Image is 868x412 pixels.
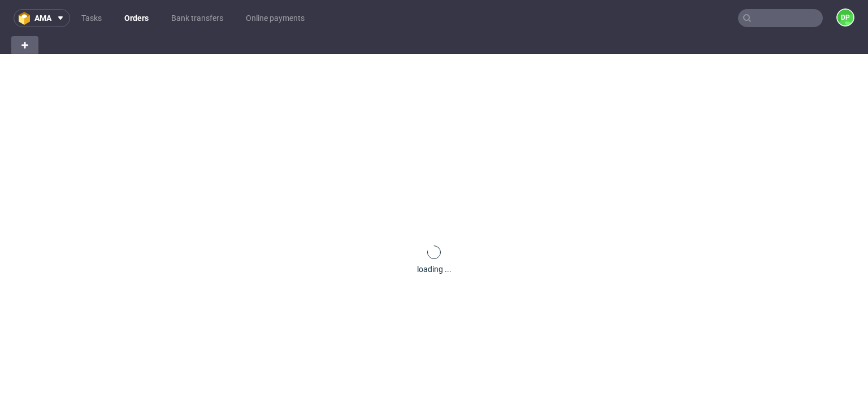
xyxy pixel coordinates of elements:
[239,9,311,27] a: Online payments
[34,14,51,22] span: ama
[75,9,108,27] a: Tasks
[164,9,230,27] a: Bank transfers
[14,9,70,27] button: ama
[417,264,452,275] div: loading ...
[118,9,155,27] a: Orders
[837,10,853,25] figcaption: DP
[19,12,34,25] img: logo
